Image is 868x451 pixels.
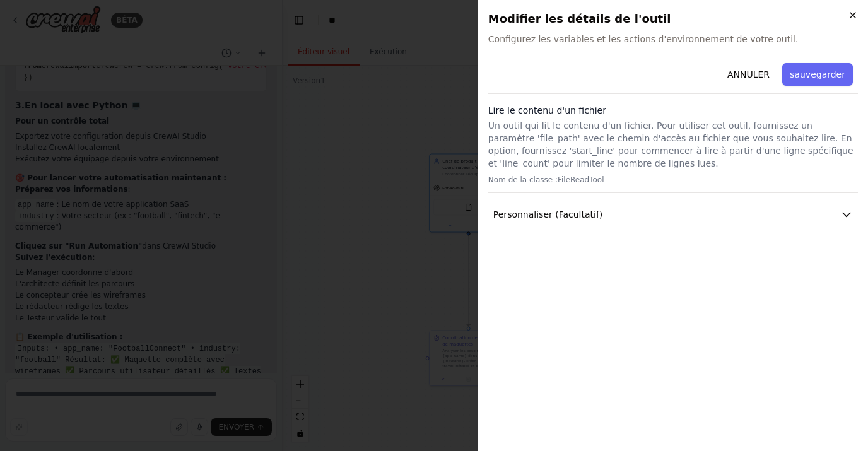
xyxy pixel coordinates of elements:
[493,208,603,221] span: Personnaliser (Facultatif)
[488,119,858,170] p: Un outil qui lit le contenu d'un fichier. Pour utiliser cet outil, fournissez un paramètre 'file_...
[488,33,858,45] span: Configurez les variables et les actions d'environnement de votre outil.
[782,63,853,86] button: sauvegarder
[488,10,858,28] h2: Modifier les détails de l'outil
[488,203,858,226] button: Personnaliser (Facultatif)
[720,63,777,86] button: ANNULER
[488,175,858,185] p: Nom de la classe : FileReadTool
[488,104,858,117] h3: Lire le contenu d'un fichier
